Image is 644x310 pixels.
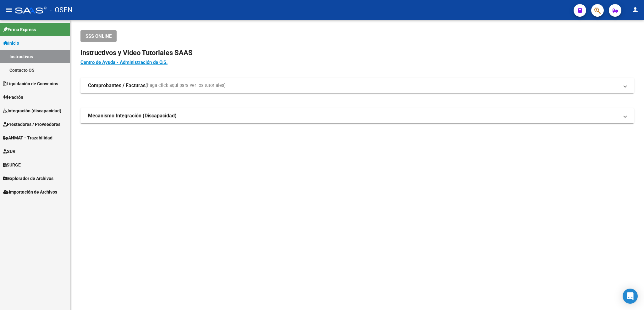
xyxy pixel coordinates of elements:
[80,30,117,42] button: SSS ONLINE
[80,47,634,59] h2: Instructivos y Video Tutoriales SAAS
[88,112,177,119] strong: Mecanismo Integración (Discapacidad)
[146,82,226,89] span: (haga click aquí para ver los tutoriales)
[80,78,634,93] mat-expansion-panel-header: Comprobantes / Facturas(haga click aquí para ver los tutoriales)
[623,289,638,304] div: Open Intercom Messenger
[80,59,168,65] a: Centro de Ayuda - Administración de O.S.
[3,40,19,47] span: Inicio
[3,134,52,141] span: ANMAT - Trazabilidad
[88,82,146,89] strong: Comprobantes / Facturas
[3,189,57,195] span: Importación de Archivos
[3,26,36,33] span: Firma Express
[5,6,13,14] mat-icon: menu
[3,94,23,101] span: Padrón
[3,175,53,182] span: Explorador de Archivos
[3,161,21,168] span: SURGE
[3,121,60,128] span: Prestadores / Proveedores
[3,80,58,87] span: Liquidación de Convenios
[3,148,15,155] span: SUR
[80,108,634,123] mat-expansion-panel-header: Mecanismo Integración (Discapacidad)
[50,3,73,17] span: - OSEN
[631,6,639,14] mat-icon: person
[3,107,61,114] span: Integración (discapacidad)
[85,33,112,39] span: SSS ONLINE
